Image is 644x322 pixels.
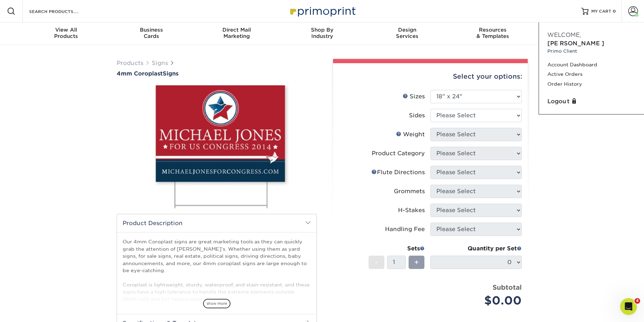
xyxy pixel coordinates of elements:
input: SEARCH PRODUCTS..... [28,7,97,15]
iframe: Google Customer Reviews [2,301,60,320]
span: - [375,257,378,268]
div: Flute Directions [371,168,425,177]
a: 4mm CoroplastSigns [117,70,317,77]
div: Marketing [194,27,279,39]
a: Contact& Support [535,22,621,45]
div: Products [24,27,109,39]
h1: Signs [117,70,317,77]
span: Design [365,27,450,33]
span: Contact [535,27,621,33]
span: show more [203,299,230,308]
span: 4 [635,298,640,304]
a: BusinessCards [109,22,194,45]
div: $0.00 [436,292,522,309]
a: Active Orders [547,70,636,79]
span: MY CART [591,8,611,14]
div: & Templates [450,27,535,39]
span: Shop By [279,27,365,33]
span: Direct Mail [194,27,279,33]
div: Cards [109,27,194,39]
div: Product Category [372,149,425,158]
span: View All [24,27,109,33]
span: Business [109,27,194,33]
div: Sides [409,111,425,120]
div: Weight [396,130,425,139]
a: Shop ByIndustry [279,22,365,45]
span: [PERSON_NAME] [547,40,604,47]
strong: Subtotal [493,283,522,291]
div: & Support [535,27,621,39]
div: Services [365,27,450,39]
a: DesignServices [365,22,450,45]
img: 4mm Coroplast 01 [117,78,317,216]
div: Grommets [394,187,425,196]
iframe: Intercom live chat [620,298,637,315]
div: Handling Fee [385,225,425,234]
span: 0 [613,9,616,14]
a: Logout [547,97,636,106]
div: Select your options: [339,63,522,90]
div: Sizes [403,92,425,101]
span: + [414,257,419,268]
div: Industry [279,27,365,39]
a: View AllProducts [24,22,109,45]
img: Primoprint [287,4,357,19]
div: Sets [369,244,425,253]
a: Resources& Templates [450,22,535,45]
span: Welcome, [547,32,581,38]
h2: Product Description [117,214,317,232]
div: Quantity per Set [430,244,522,253]
a: Products [117,60,143,66]
span: 4mm Coroplast [117,70,163,77]
a: Account Dashboard [547,60,636,70]
a: Signs [152,60,168,66]
span: Resources [450,27,535,33]
a: Direct MailMarketing [194,22,279,45]
div: H-Stakes [398,206,425,215]
small: Primo Client [547,48,636,54]
a: Order History [547,79,636,89]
